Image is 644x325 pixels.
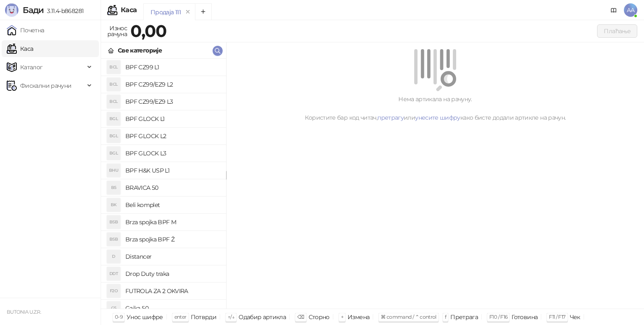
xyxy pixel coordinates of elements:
[125,112,219,126] h4: BPF GLOCK L1
[377,114,404,121] a: претрагу
[549,314,565,320] span: F11 / F17
[107,129,120,143] div: BGL
[130,21,166,41] strong: 0,00
[44,7,83,15] span: 3.11.4-b868281
[348,312,369,322] div: Измена
[107,78,120,91] div: BCL
[489,314,507,320] span: F10 / F16
[195,3,212,20] button: Add tab
[191,312,217,322] div: Потврди
[107,112,120,126] div: BGL
[570,312,580,322] div: Чек
[107,301,120,315] div: G5
[107,147,120,160] div: BGL
[7,40,33,57] a: Каса
[23,5,44,15] span: Бади
[125,250,219,263] h4: Distancer
[107,95,120,108] div: BCL
[228,314,234,320] span: ↑/↓
[107,215,120,229] div: BSB
[125,267,219,280] h4: Drop Duty traka
[125,181,219,194] h4: BRAVICA 50
[20,77,71,94] span: Фискални рачуни
[125,78,219,91] h4: BPF CZ99/EZ9 L2
[107,181,120,194] div: B5
[107,198,120,212] div: BK
[125,147,219,160] h4: BPF GLOCK L3
[381,314,436,320] span: ⌘ command / ⌃ control
[297,314,304,320] span: ⌫
[107,250,120,263] div: D
[121,7,137,13] div: Каса
[341,314,343,320] span: +
[7,22,44,39] a: Почетна
[125,95,219,108] h4: BPF CZ99/EZ9 L3
[174,314,187,320] span: enter
[125,233,219,246] h4: Brza spojka BPF Ž
[415,114,460,121] a: унесите шифру
[125,284,219,298] h4: FUTROLA ZA 2 OKVIRA
[125,301,219,315] h4: Gajka 50
[106,23,129,39] div: Износ рачуна
[125,215,219,229] h4: Brza spojka BPF M
[107,284,120,298] div: F2O
[115,314,122,320] span: 0-9
[107,233,120,246] div: BSB
[182,8,193,16] button: remove
[125,164,219,177] h4: BPF H&K USP L1
[445,314,446,320] span: f
[236,94,634,122] div: Нема артикала на рачуну. Користите бар код читач, или како бисте додали артикле на рачун.
[450,312,478,322] div: Претрага
[309,312,330,322] div: Сторно
[7,309,41,315] small: BUTONIA U.Z.R.
[512,312,538,322] div: Готовина
[107,164,120,177] div: BHU
[20,59,43,76] span: Каталог
[118,46,162,55] div: Све категорије
[127,312,163,322] div: Унос шифре
[607,3,621,17] a: Документација
[107,267,120,280] div: DDT
[101,59,226,309] div: grid
[125,198,219,212] h4: Beli komplet
[125,60,219,74] h4: BPF CZ99 L1
[624,3,637,17] span: AA
[125,129,219,143] h4: BPF GLOCK L2
[5,3,18,17] img: Logo
[239,312,286,322] div: Одабир артикла
[107,60,120,74] div: BCL
[151,8,181,17] div: Продаја 111
[597,24,637,38] button: Плаћање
